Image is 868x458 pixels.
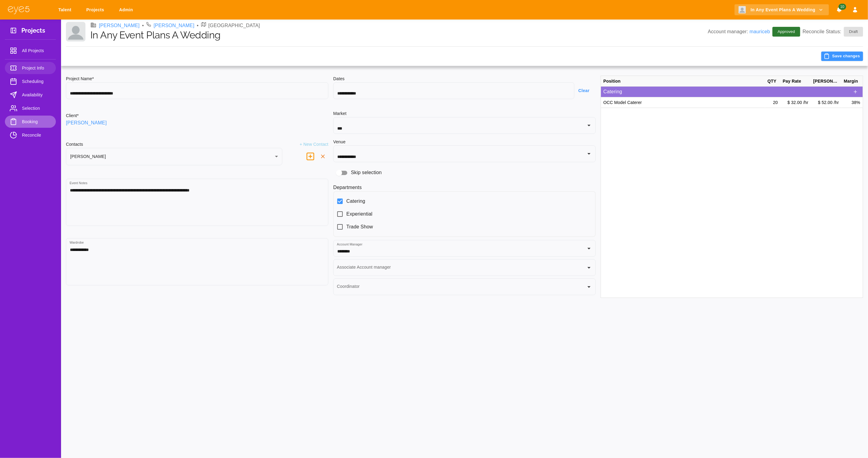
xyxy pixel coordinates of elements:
[333,184,596,191] h6: Departments
[5,62,56,74] a: Project Info
[5,129,56,141] a: Reconcile
[154,22,194,29] a: [PERSON_NAME]
[585,283,593,291] button: Open
[735,4,829,16] button: In Any Event Plans A Wedding
[5,45,56,57] a: All Projects
[811,97,841,108] div: $ 52.00 /hr
[22,64,51,72] span: Project Info
[851,87,860,97] button: Add Position
[21,27,45,36] h3: Projects
[300,141,328,148] p: + New Contact
[337,242,363,247] label: Account Manager
[66,22,85,41] img: Client logo
[208,22,260,29] p: [GEOGRAPHIC_DATA]
[90,29,708,41] h1: In Any Event Plans A Wedding
[601,76,765,87] div: Position
[774,29,799,35] span: Approved
[841,76,863,87] div: Margin
[333,139,345,145] h6: Venue
[845,29,862,35] span: Draft
[585,263,593,272] button: Open
[603,88,851,95] p: Catering
[115,4,139,16] a: Admin
[333,76,596,82] h6: Dates
[601,97,765,108] div: OCC Model Caterer
[333,167,596,179] div: Skip selection
[317,151,328,162] button: delete
[99,22,140,29] a: [PERSON_NAME]
[346,198,365,205] span: Catering
[22,91,51,98] span: Availability
[22,47,51,54] span: All Projects
[303,149,317,163] button: delete
[66,148,282,165] div: [PERSON_NAME]
[346,223,373,231] span: Trade Show
[765,76,780,87] div: QTY
[7,5,30,14] img: eye5
[739,6,746,13] img: Client logo
[574,85,596,96] button: Clear
[803,27,863,37] p: Reconcile Status:
[5,89,56,101] a: Availability
[66,76,328,82] h6: Project Name*
[22,118,51,125] span: Booking
[333,110,596,117] h6: Market
[54,4,78,16] a: Talent
[66,119,107,127] a: [PERSON_NAME]
[70,181,87,185] label: Event Notes
[346,210,372,218] span: Experiential
[750,29,770,34] a: mauriceb
[851,87,860,97] div: outlined button group
[5,75,56,88] a: Scheduling
[5,116,56,128] a: Booking
[70,240,84,245] label: Wardrobe
[22,105,51,112] span: Selection
[22,78,51,85] span: Scheduling
[585,121,593,130] button: Open
[66,113,79,119] h6: Client*
[585,149,593,158] button: Open
[765,97,780,108] div: 20
[841,97,863,108] div: 38%
[142,22,144,29] li: •
[780,76,811,87] div: Pay Rate
[197,22,199,29] li: •
[838,4,846,10] span: 10
[82,4,110,16] a: Projects
[834,4,845,16] button: Notifications
[22,131,51,139] span: Reconcile
[811,76,841,87] div: [PERSON_NAME]
[585,244,593,253] button: Open
[66,141,83,148] h6: Contacts
[780,97,811,108] div: $ 32.00 /hr
[5,102,56,114] a: Selection
[708,28,770,35] p: Account manager:
[821,52,863,61] button: Save changes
